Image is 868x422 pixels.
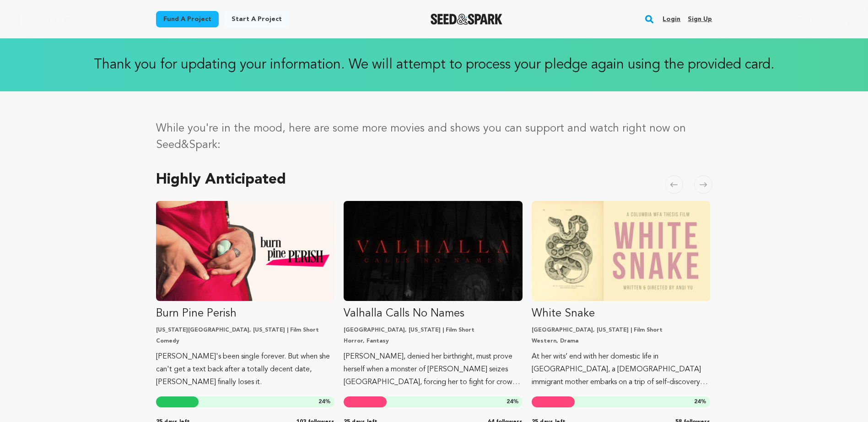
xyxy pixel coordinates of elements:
[224,11,289,27] a: Start a project
[532,327,711,334] p: [GEOGRAPHIC_DATA], [US_STATE] | Film Short
[344,350,523,389] p: [PERSON_NAME], denied her birthright, must prove herself when a monster of [PERSON_NAME] seizes [...
[156,121,712,153] p: While you're in the mood, here are some more movies and shows you can support and watch right now...
[156,201,335,389] a: Fund Burn Pine Perish
[156,306,335,321] p: Burn Pine Perish
[344,201,523,389] a: Fund Valhalla Calls No Names
[344,327,523,334] p: [GEOGRAPHIC_DATA], [US_STATE] | Film Short
[318,398,331,406] span: %
[156,350,335,389] p: [PERSON_NAME]'s been single forever. But when she can't get a text back after a totally decent da...
[431,14,502,25] a: Seed&Spark Homepage
[532,338,711,345] p: Western, Drama
[344,338,523,345] p: Horror, Fantasy
[156,327,335,334] p: [US_STATE][GEOGRAPHIC_DATA], [US_STATE] | Film Short
[318,399,325,405] span: 24
[507,399,513,405] span: 24
[694,398,706,406] span: %
[156,338,335,345] p: Comedy
[663,12,680,26] a: Login
[156,174,286,186] h2: Highly Anticipated
[507,398,519,406] span: %
[156,11,219,27] a: Fund a project
[532,306,711,321] p: White Snake
[694,399,701,405] span: 24
[532,201,711,389] a: Fund White Snake
[9,57,859,73] p: Thank you for updating your information. We will attempt to process your pledge again using the p...
[431,14,502,25] img: Seed&Spark Logo Dark Mode
[532,350,711,389] p: At her wits’ end with her domestic life in [GEOGRAPHIC_DATA], a [DEMOGRAPHIC_DATA] immigrant moth...
[688,12,712,26] a: Sign up
[344,306,523,321] p: Valhalla Calls No Names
